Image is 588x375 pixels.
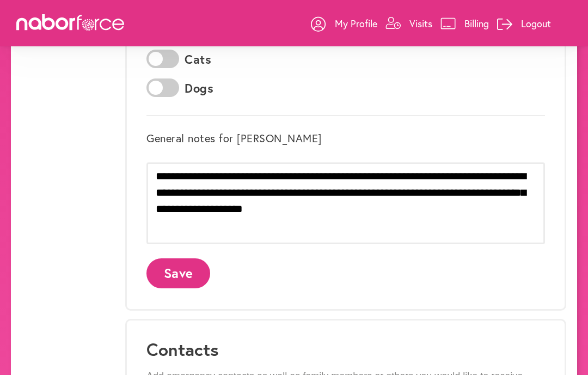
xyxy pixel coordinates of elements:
[521,17,551,30] p: Logout
[497,7,551,40] a: Logout
[464,17,489,30] p: Billing
[185,81,213,95] label: Dogs
[311,7,377,40] a: My Profile
[409,17,432,30] p: Visits
[146,339,545,360] h3: Contacts
[146,132,322,145] label: General notes for [PERSON_NAME]
[335,17,377,30] p: My Profile
[440,7,489,40] a: Billing
[385,7,432,40] a: Visits
[185,52,211,66] label: Cats
[146,258,210,288] button: Save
